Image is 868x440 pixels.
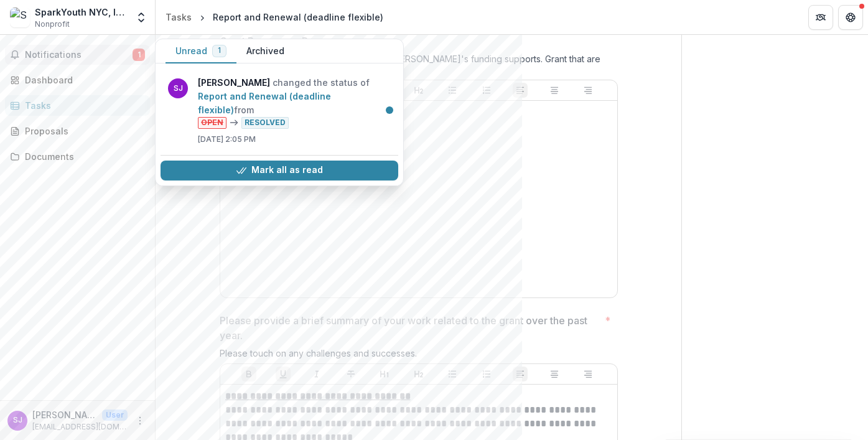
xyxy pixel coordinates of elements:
button: Bullet List [445,367,460,381]
span: 1 [133,49,145,61]
button: Bold [241,367,256,381]
a: Proposals [5,121,150,141]
button: Italicize [309,367,324,381]
p: Please provide a brief summary of your work related to the grant over the past year. [220,313,600,343]
button: Heading 2 [411,83,426,98]
button: Ordered List [479,83,494,98]
div: Tasks [25,99,140,112]
a: Documents [5,146,150,167]
span: Notifications [25,50,133,60]
button: Strike [343,367,358,381]
span: 1 [218,46,221,55]
button: Align Right [581,367,595,381]
div: Suzy Myers Jackson [13,416,22,424]
nav: breadcrumb [161,8,388,26]
button: Ordered List [479,367,494,381]
div: Report and Renewal (deadline flexible) [213,11,383,24]
div: SparkYouth NYC, Inc. [35,6,128,19]
button: Partners [808,5,833,30]
button: Align Center [547,367,562,381]
div: Tasks [166,11,192,24]
span: Nonprofit [35,19,70,30]
a: Report and Renewal (deadline flexible) [198,91,331,115]
button: Underline [276,367,291,381]
button: Align Right [581,83,595,98]
p: [PERSON_NAME] [32,408,97,421]
p: [EMAIL_ADDRESS][DOMAIN_NAME] [32,421,128,433]
div: Documents [25,150,140,163]
a: Tasks [161,8,197,26]
button: Mark all as read [161,161,398,180]
p: User [102,410,128,421]
img: SparkYouth NYC, Inc. [10,7,30,27]
div: Please touch on any challenges and successes. [220,348,618,363]
button: Align Left [513,83,528,98]
button: More [133,413,147,428]
p: changed the status of from [198,76,391,129]
button: Get Help [838,5,863,30]
button: Align Center [547,83,562,98]
button: Heading 2 [411,367,426,381]
button: Bullet List [445,83,460,98]
button: Archived [236,39,294,63]
div: Dashboard [25,73,140,87]
a: Dashboard [5,70,150,90]
div: Please write the purpose or program that [PERSON_NAME]'s funding supports. Grant that are general... [220,54,618,80]
button: Heading 1 [377,367,392,381]
button: Unread [166,39,236,63]
a: Tasks [5,95,150,116]
div: Proposals [25,124,140,138]
button: Open entity switcher [133,5,150,30]
button: Align Left [513,367,528,381]
button: Notifications1 [5,45,150,65]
